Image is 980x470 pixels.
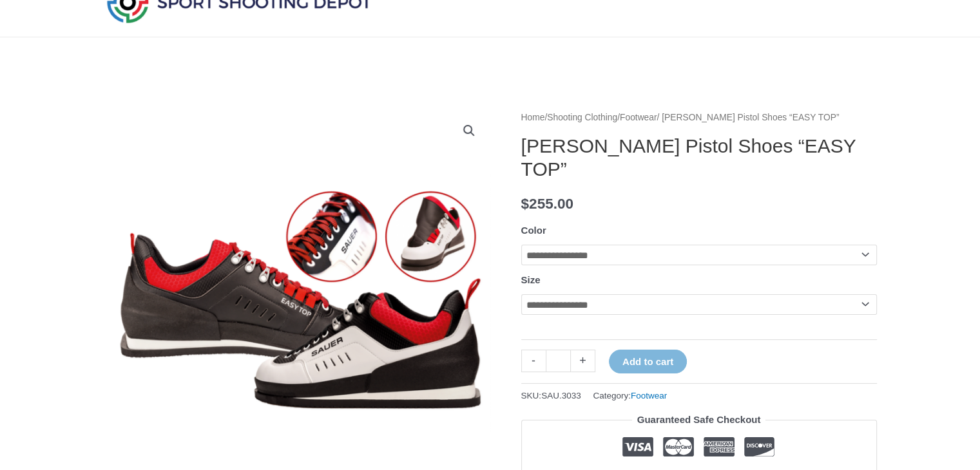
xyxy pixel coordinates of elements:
button: Add to cart [609,350,687,373]
a: + [571,350,595,372]
a: View full-screen image gallery [457,119,481,142]
span: SAU.3033 [541,391,581,400]
a: Shooting Clothing [547,113,617,122]
span: $ [521,196,530,212]
a: - [521,350,546,372]
nav: Breadcrumb [521,109,877,126]
a: Home [521,113,545,122]
span: Category: [593,388,667,404]
bdi: 255.00 [521,196,573,212]
legend: Guaranteed Safe Checkout [632,411,766,429]
h1: [PERSON_NAME] Pistol Shoes “EASY TOP” [521,135,877,181]
label: Color [521,225,546,236]
a: Footwear [620,113,657,122]
a: Footwear [631,391,667,400]
label: Size [521,274,541,285]
input: Product quantity [546,350,571,372]
span: SKU: [521,388,581,404]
